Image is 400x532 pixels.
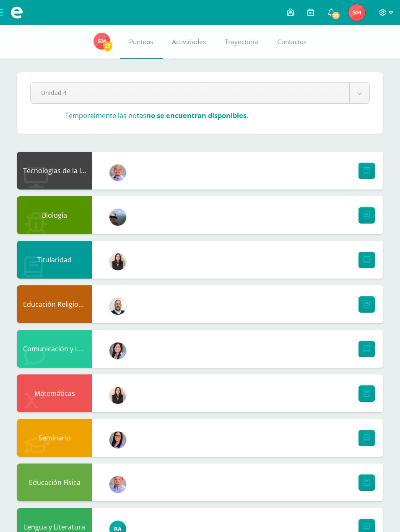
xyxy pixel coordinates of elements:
span: 27 [103,41,112,51]
img: f4ddca51a09d81af1cee46ad6847c426.png [109,164,126,181]
a: Contactos [268,25,316,59]
img: 43a29693b8851dac90d00bbe7ef1ec10.png [348,4,365,21]
span: Trayectoria [225,37,258,46]
span: 23 [331,11,340,20]
img: 6c58b5a751619099581147680274b29f.png [109,476,126,493]
div: Educación Religiosa Escolar [17,285,92,323]
a: Trayectoria [216,25,268,59]
img: 0a7d3388a1c2f08b55b75cf801b20128.png [109,298,126,315]
div: Biología [17,196,92,234]
a: Unidad 4 [31,83,369,103]
img: fca5faf6c1867b7c927b476ec80622fc.png [109,253,126,270]
span: Punteos [129,37,153,46]
img: 43a29693b8851dac90d00bbe7ef1ec10.png [94,33,110,50]
div: Seminario [17,419,92,457]
div: Titularidad [17,241,92,279]
div: Matemáticas [17,374,92,412]
span: Actividades [172,37,206,46]
a: Punteos [120,25,163,59]
span: Unidad 4 [41,83,339,103]
img: 013901e486854f3f6f3294f73c2f58ba.png [109,342,126,359]
div: Educación Física [17,464,92,501]
a: Actividades [163,25,216,59]
div: Comunicación y Lenguaje (Inglés) [17,330,92,368]
h3: Temporalmente las notas . [65,111,248,120]
img: f299a6914324fd9fb9c4d26292297a76.png [109,432,126,448]
div: Tecnologías de la Información y la Comunicación [17,152,92,190]
span: Contactos [277,37,306,46]
strong: no se encuentran disponibles [146,111,247,120]
img: fca5faf6c1867b7c927b476ec80622fc.png [109,387,126,404]
img: 5e952bed91828fffc449ceb1b345eddb.png [109,209,126,226]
